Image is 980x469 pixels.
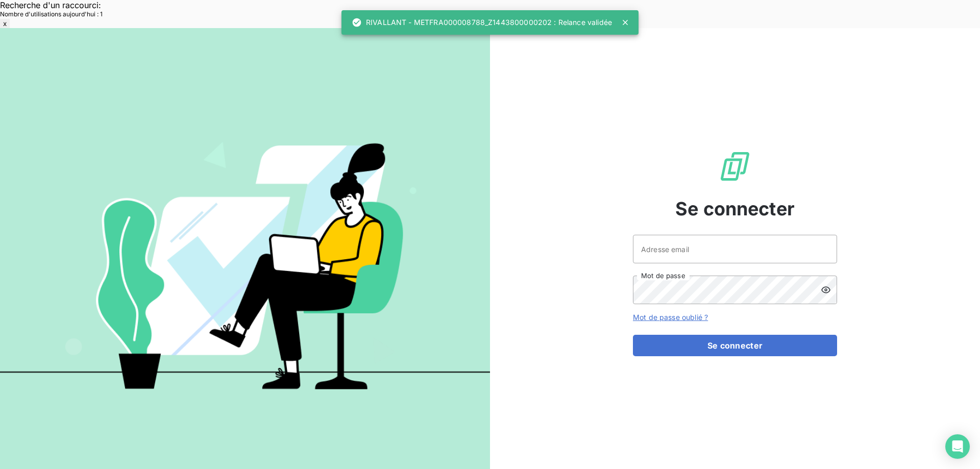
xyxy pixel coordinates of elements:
[945,434,970,459] div: Open Intercom Messenger
[633,235,837,263] input: placeholder
[633,313,708,322] a: Mot de passe oublié ?
[719,150,751,183] img: Logo LeanPay
[352,13,612,32] div: RIVALLANT - METFRA000008788_Z1443800000202 : Relance validée
[675,195,795,223] span: Se connecter
[633,335,837,356] button: Se connecter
